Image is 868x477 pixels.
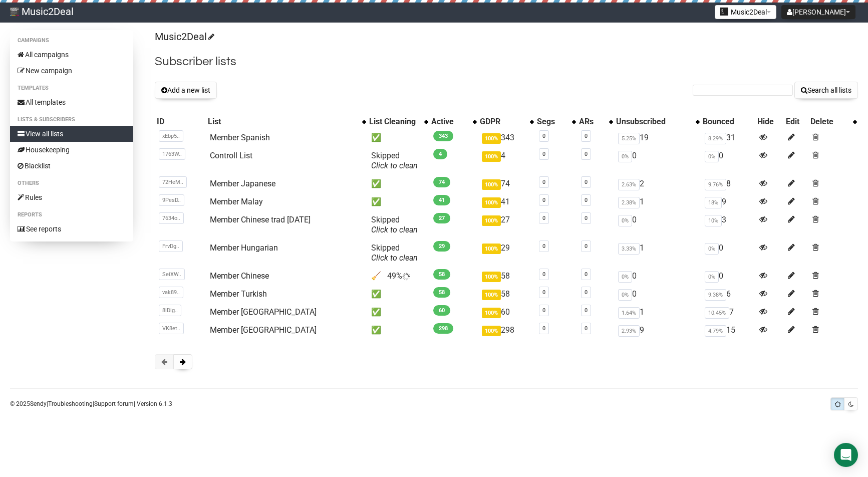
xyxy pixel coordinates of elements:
[542,179,545,185] a: 0
[210,215,311,224] a: Member Chinese trad [DATE]
[478,175,535,193] td: 74
[10,142,133,158] a: Housekeeping
[784,115,808,129] th: Edit: No sort applied, sorting is disabled
[159,176,187,188] span: 72HeM..
[482,290,501,300] span: 100%
[618,215,632,226] span: 0%
[10,177,133,189] li: Others
[614,285,701,303] td: 0
[701,129,755,147] td: 31
[614,267,701,285] td: 0
[701,285,755,303] td: 6
[786,117,806,127] div: Edit
[542,289,545,296] a: 0
[542,215,545,221] a: 0
[618,197,640,208] span: 2.38%
[703,117,753,127] div: Bounced
[701,321,755,339] td: 15
[720,8,728,16] img: 1.jpg
[10,94,133,110] a: All templates
[585,243,588,250] a: 0
[433,241,450,252] span: 29
[535,115,577,129] th: Segs: No sort applied, activate to apply an ascending sort
[482,326,501,336] span: 100%
[94,400,134,407] a: Support forum
[210,197,263,206] a: Member Malay
[210,325,317,335] a: Member [GEOGRAPHIC_DATA]
[478,285,535,303] td: 58
[433,323,453,334] span: 298
[10,7,19,16] img: d3c3f23366e98c1a1e0a1030e7b84567
[371,225,418,234] a: Click to clean
[577,115,615,129] th: ARs: No sort applied, activate to apply an ascending sort
[705,215,722,226] span: 10%
[482,179,501,190] span: 100%
[715,5,776,19] button: Music2Deal
[794,82,858,99] button: Search all lists
[616,117,691,127] div: Unsubscribed
[701,267,755,285] td: 0
[371,151,418,170] span: Skipped
[810,117,848,127] div: Delete
[542,307,545,314] a: 0
[585,197,588,203] a: 0
[159,130,183,142] span: xEbp5..
[618,271,632,283] span: 0%
[478,239,535,267] td: 29
[159,194,184,206] span: 9PesD..
[159,305,181,316] span: 8lDig..
[618,243,640,255] span: 3.33%
[478,129,535,147] td: 343
[701,239,755,267] td: 0
[159,212,184,224] span: 7634o..
[433,213,450,223] span: 27
[618,289,632,301] span: 0%
[585,179,588,185] a: 0
[482,308,501,318] span: 100%
[480,117,525,127] div: GDPR
[585,151,588,157] a: 0
[10,126,133,142] a: View all lists
[701,175,755,193] td: 8
[433,177,450,187] span: 74
[159,148,185,160] span: 1763W..
[585,307,588,314] a: 0
[701,115,755,129] th: Bounced: No sort applied, sorting is disabled
[614,115,701,129] th: Unsubscribed: No sort applied, activate to apply an ascending sort
[705,289,726,301] span: 9.38%
[482,272,501,282] span: 100%
[48,400,93,407] a: Troubleshooting
[10,398,172,409] p: © 2025 | | | Version 6.1.3
[705,271,719,283] span: 0%
[210,271,269,281] a: Member Chinese
[808,115,858,129] th: Delete: No sort applied, activate to apply an ascending sort
[367,285,429,303] td: ✅
[367,303,429,321] td: ✅
[367,193,429,211] td: ✅
[210,307,317,317] a: Member [GEOGRAPHIC_DATA]
[618,307,640,319] span: 1.64%
[478,115,535,129] th: GDPR: No sort applied, activate to apply an ascending sort
[585,271,588,278] a: 0
[210,151,252,160] a: Controll List
[542,151,545,157] a: 0
[781,5,855,19] button: [PERSON_NAME]
[834,443,858,467] div: Open Intercom Messenger
[585,325,588,332] a: 0
[614,129,701,147] td: 19
[10,221,133,237] a: See reports
[155,115,205,129] th: ID: No sort applied, sorting is disabled
[10,47,133,63] a: All campaigns
[705,197,722,208] span: 18%
[482,151,501,162] span: 100%
[705,243,719,255] span: 0%
[482,244,501,254] span: 100%
[542,271,545,278] a: 0
[618,179,640,190] span: 2.63%
[585,289,588,296] a: 0
[367,321,429,339] td: ✅
[371,243,418,263] span: Skipped
[210,133,270,142] a: Member Spanish
[757,117,782,127] div: Hide
[478,193,535,211] td: 41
